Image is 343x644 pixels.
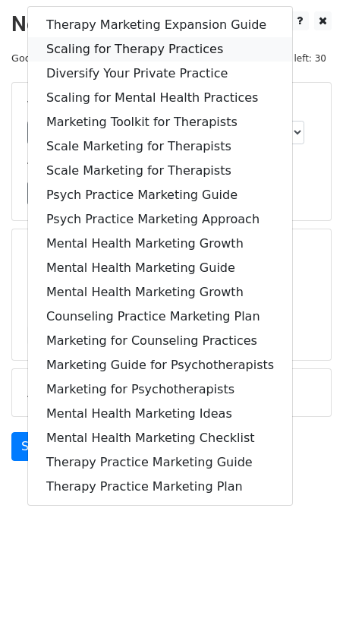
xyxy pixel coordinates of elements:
a: Therapy Marketing Expansion Guide [28,13,292,37]
a: Diversify Your Private Practice [28,62,292,86]
h2: New Campaign [11,11,332,37]
small: Google Sheet: [11,52,220,64]
a: Scaling for Mental Health Practices [28,86,292,110]
a: Mental Health Marketing Checklist [28,426,292,450]
a: Scale Marketing for Therapists [28,134,292,159]
a: Scale Marketing for Therapists [28,159,292,183]
a: Mental Health Marketing Growth [28,280,292,305]
a: Mental Health Marketing Ideas [28,402,292,426]
a: Scaling for Therapy Practices [28,37,292,62]
a: Marketing for Counseling Practices [28,329,292,353]
a: Mental Health Marketing Growth [28,232,292,256]
a: Psych Practice Marketing Guide [28,183,292,207]
a: Marketing for Psychotherapists [28,377,292,402]
a: Send [11,432,61,461]
a: Mental Health Marketing Guide [28,256,292,280]
a: Marketing Toolkit for Therapists [28,110,292,134]
a: Psych Practice Marketing Approach [28,207,292,232]
a: Therapy Practice Marketing Guide [28,450,292,475]
a: Marketing Guide for Psychotherapists [28,353,292,377]
a: Counseling Practice Marketing Plan [28,305,292,329]
a: Therapy Practice Marketing Plan [28,475,292,499]
iframe: Chat Widget [267,571,343,644]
